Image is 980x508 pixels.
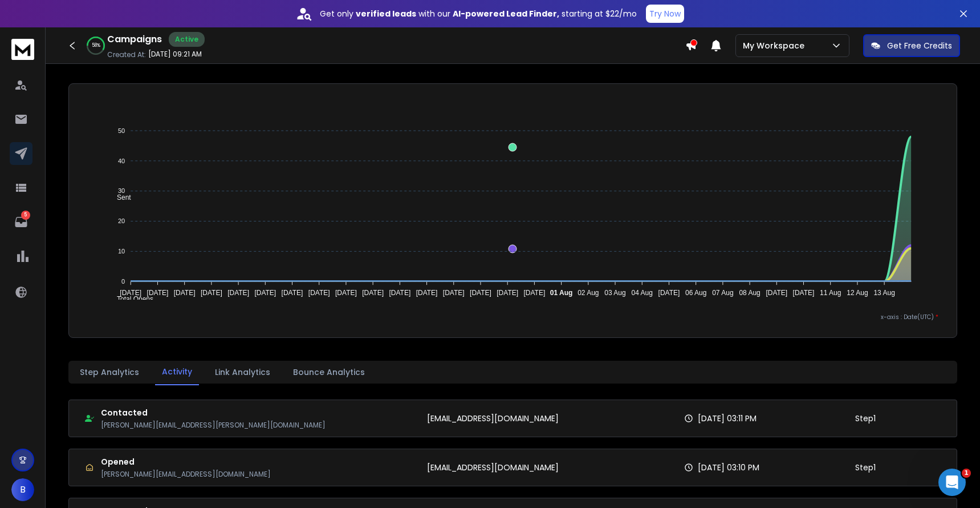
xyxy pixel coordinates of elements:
[11,39,34,60] img: logo
[685,289,706,297] tspan: 06 Aug
[174,289,196,297] tspan: [DATE]
[847,289,868,297] tspan: 12 Aug
[632,289,653,297] tspan: 04 Aug
[453,8,559,19] strong: AI-powered Lead Finder,
[855,462,876,473] p: Step 1
[101,470,271,479] p: [PERSON_NAME][EMAIL_ADDRESS][DOMAIN_NAME]
[118,217,125,224] tspan: 20
[887,40,952,51] p: Get Free Credits
[21,211,30,220] p: 5
[743,40,809,51] p: My Workspace
[308,289,330,297] tspan: [DATE]
[938,469,966,496] iframe: Intercom live chat
[524,289,546,297] tspan: [DATE]
[389,289,411,297] tspan: [DATE]
[286,360,372,385] button: Bounce Analytics
[962,469,971,478] span: 1
[698,413,757,424] p: [DATE] 03:11 PM
[497,289,519,297] tspan: [DATE]
[108,193,131,201] span: Sent
[416,289,438,297] tspan: [DATE]
[118,127,125,134] tspan: 50
[855,413,876,424] p: Step 1
[87,313,938,321] p: x-axis : Date(UTC)
[363,289,384,297] tspan: [DATE]
[101,407,326,418] h1: Contacted
[201,289,222,297] tspan: [DATE]
[335,289,357,297] tspan: [DATE]
[739,289,761,297] tspan: 08 Aug
[155,359,199,385] button: Activity
[578,289,599,297] tspan: 02 Aug
[766,289,788,297] tspan: [DATE]
[427,462,559,473] p: [EMAIL_ADDRESS][DOMAIN_NAME]
[118,187,125,194] tspan: 30
[550,289,573,297] tspan: 01 Aug
[228,289,250,297] tspan: [DATE]
[713,289,734,297] tspan: 07 Aug
[698,462,759,473] p: [DATE] 03:10 PM
[820,289,841,297] tspan: 11 Aug
[169,32,205,47] div: Active
[443,289,465,297] tspan: [DATE]
[92,42,100,49] p: 58 %
[470,289,491,297] tspan: [DATE]
[101,421,326,430] p: [PERSON_NAME][EMAIL_ADDRESS][PERSON_NAME][DOMAIN_NAME]
[649,8,681,19] p: Try Now
[356,8,416,19] strong: verified leads
[874,289,895,297] tspan: 13 Aug
[255,289,276,297] tspan: [DATE]
[658,289,680,297] tspan: [DATE]
[147,289,169,297] tspan: [DATE]
[10,211,32,233] a: 5
[11,478,34,501] button: B
[208,360,277,385] button: Link Analytics
[101,456,271,467] h1: Opened
[118,248,125,255] tspan: 10
[108,295,153,303] span: Total Opens
[107,50,146,59] p: Created At:
[107,33,162,46] h1: Campaigns
[120,289,142,297] tspan: [DATE]
[148,50,202,59] p: [DATE] 09:21 AM
[427,413,559,424] p: [EMAIL_ADDRESS][DOMAIN_NAME]
[646,5,684,23] button: Try Now
[118,158,125,164] tspan: 40
[121,278,125,285] tspan: 0
[863,34,960,57] button: Get Free Credits
[793,289,815,297] tspan: [DATE]
[73,360,146,385] button: Step Analytics
[282,289,303,297] tspan: [DATE]
[320,8,637,19] p: Get only with our starting at $22/mo
[605,289,626,297] tspan: 03 Aug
